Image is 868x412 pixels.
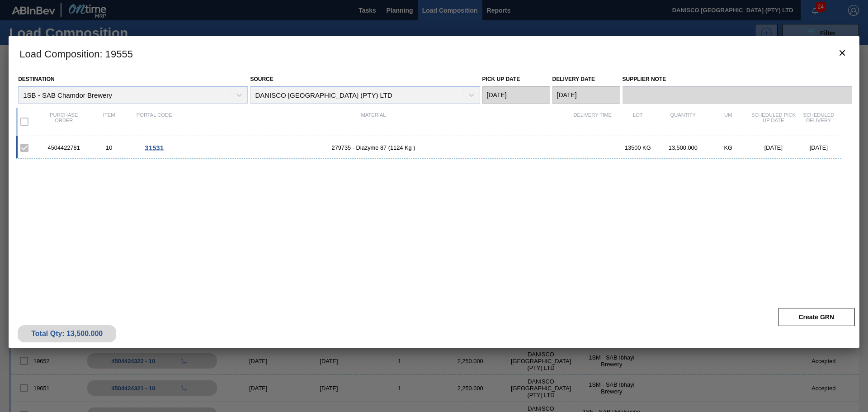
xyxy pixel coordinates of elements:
[132,144,177,152] div: Go to Order
[751,144,796,151] div: [DATE]
[778,308,855,326] button: Create GRN
[615,112,660,131] div: Lot
[177,144,570,151] span: 279735 - Diazyme 87 (1124 Kg )
[41,144,86,151] div: 4504422781
[552,76,595,82] label: Delivery Date
[177,112,570,131] div: Material
[86,144,132,151] div: 10
[41,112,86,131] div: Purchase order
[615,144,660,151] div: 13500 KG
[751,112,796,131] div: Scheduled Pick up Date
[132,112,177,131] div: Portal code
[18,76,54,82] label: Destination
[552,86,620,104] input: mm/dd/yyyy
[482,76,520,82] label: Pick up Date
[482,86,550,104] input: mm/dd/yyyy
[570,112,615,131] div: Delivery Time
[250,76,273,82] label: Source
[86,112,132,131] div: Item
[796,144,841,151] div: [DATE]
[145,144,164,152] span: 31531
[706,144,751,151] div: KG
[24,330,109,338] div: Total Qty: 13,500.000
[796,112,841,131] div: Scheduled Delivery
[623,73,852,86] label: Supplier Note
[9,36,859,71] h3: Load Composition : 19555
[660,112,706,131] div: Quantity
[660,144,706,151] div: 13,500.000
[706,112,751,131] div: UM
